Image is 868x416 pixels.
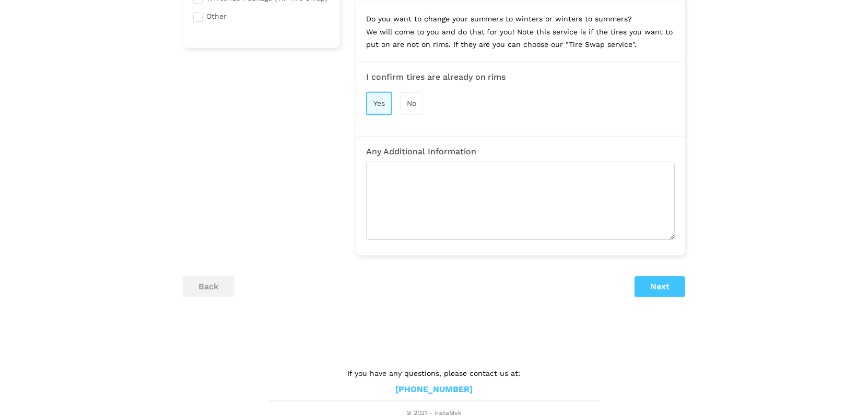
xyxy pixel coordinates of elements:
h3: Any Additional Information [366,147,675,156]
p: If you have any questions, please contact us at: [269,368,599,379]
button: back [183,276,234,297]
button: Next [635,276,685,297]
h3: I confirm tires are already on rims [366,72,675,82]
span: Yes [373,99,385,107]
a: [PHONE_NUMBER] [395,384,473,395]
p: Do you want to change your summers to winters or winters to summers? We will come to you and do t... [356,2,685,62]
span: No [407,99,416,107]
